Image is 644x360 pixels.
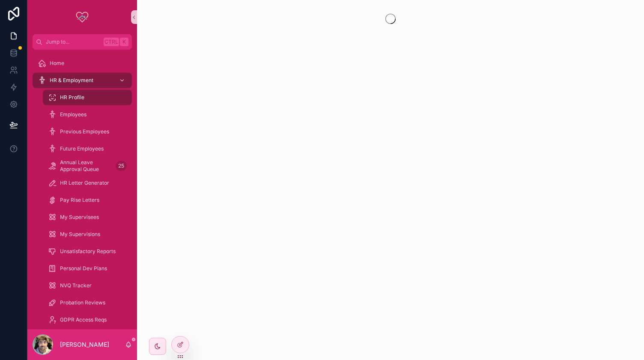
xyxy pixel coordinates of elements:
[60,180,109,186] span: HR Letter Generator
[43,124,132,139] a: Previous Employees
[60,159,112,173] span: Annual Leave Approval Queue
[60,111,86,118] span: Employees
[121,38,128,45] span: K
[27,50,137,329] div: scrollable content
[116,161,127,171] div: 25
[75,10,89,24] img: App logo
[43,295,132,310] a: Probation Reviews
[60,316,107,323] span: GDPR Access Reqs
[33,34,132,50] button: Jump to...CtrlK
[43,261,132,276] a: Personal Dev Plans
[60,340,109,349] p: [PERSON_NAME]
[60,145,104,152] span: Future Employees
[33,73,132,88] a: HR & Employment
[43,192,132,208] a: Pay Rise Letters
[43,90,132,105] a: HR Profile
[60,299,105,306] span: Probation Reviews
[43,227,132,242] a: My Supervisions
[33,56,132,71] a: Home
[43,175,132,191] a: HR Letter Generator
[104,38,119,46] span: Ctrl
[50,60,64,67] span: Home
[50,77,93,84] span: HR & Employment
[60,265,107,272] span: Personal Dev Plans
[43,244,132,259] a: Unsatisfactory Reports
[60,231,100,238] span: My Supervisions
[43,107,132,122] a: Employees
[43,158,132,174] a: Annual Leave Approval Queue25
[46,38,100,45] span: Jump to...
[43,210,132,225] a: My Supervisees
[43,312,132,328] a: GDPR Access Reqs
[43,278,132,293] a: NVQ Tracker
[60,94,84,101] span: HR Profile
[60,248,116,255] span: Unsatisfactory Reports
[60,282,92,289] span: NVQ Tracker
[60,128,109,135] span: Previous Employees
[60,214,99,221] span: My Supervisees
[43,141,132,156] a: Future Employees
[60,197,99,204] span: Pay Rise Letters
